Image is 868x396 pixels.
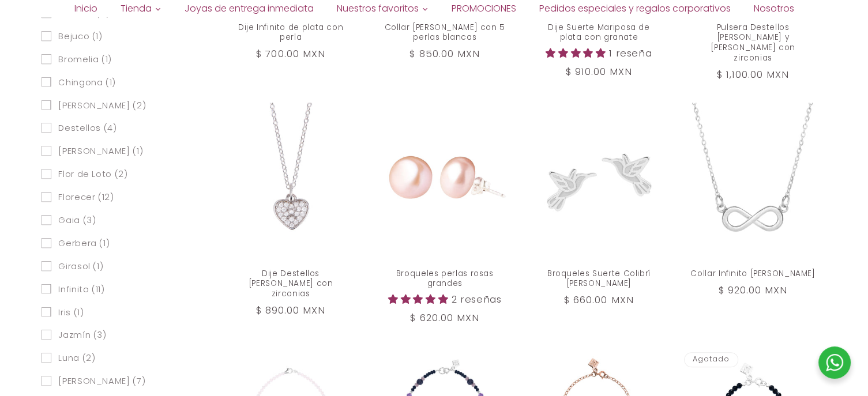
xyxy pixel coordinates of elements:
[58,238,110,249] span: Gerbera (1)
[58,307,84,318] span: Iris (1)
[58,169,127,180] span: Flor de Loto (2)
[58,146,143,157] span: [PERSON_NAME] (1)
[690,269,816,279] a: Collar Infinito [PERSON_NAME]
[228,22,354,43] a: Dije Infinito de plata con perla
[185,2,314,15] span: Joyas de entrega inmediata
[58,54,112,65] span: Bromelia (1)
[58,100,146,111] span: [PERSON_NAME] (2)
[58,77,116,88] span: Chingona (1)
[58,284,104,295] span: Infinito (11)
[539,2,731,15] span: Pedidos especiales y regalos corporativos
[58,330,106,341] span: Jazmín (3)
[452,2,516,15] span: PROMOCIONES
[58,31,102,42] span: Bejuco (1)
[382,22,508,43] a: Collar [PERSON_NAME] con 5 perlas blancas
[382,269,508,289] a: Broqueles perlas rosas grandes
[58,376,145,387] span: [PERSON_NAME] (7)
[58,261,103,272] span: Girasol (1)
[754,2,794,15] span: Nosotros
[536,22,662,43] a: Dije Suerte Mariposa de plata con granate
[228,269,354,299] a: Dije Destellos [PERSON_NAME] con zirconias
[58,215,96,226] span: Gaia (3)
[121,2,152,15] span: Tienda
[536,269,662,289] a: Broqueles Suerte Colibrí [PERSON_NAME]
[58,8,110,19] span: Básicos (9)
[58,353,95,364] span: Luna (2)
[74,2,97,15] span: Inicio
[58,192,114,203] span: Florecer (12)
[58,123,117,134] span: Destellos (4)
[690,22,816,63] a: Pulsera Destellos [PERSON_NAME] y [PERSON_NAME] con zirconias
[337,2,419,15] span: Nuestros favoritos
